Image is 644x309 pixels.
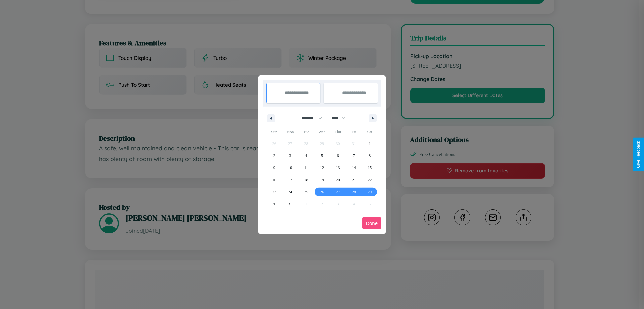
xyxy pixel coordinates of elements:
[288,186,292,198] span: 24
[282,150,298,162] button: 3
[330,162,346,174] button: 13
[298,150,314,162] button: 4
[353,150,355,162] span: 7
[362,127,378,138] span: Sat
[273,162,275,174] span: 9
[282,174,298,186] button: 17
[298,186,314,198] button: 25
[337,150,339,162] span: 6
[282,186,298,198] button: 24
[314,127,330,138] span: Wed
[314,150,330,162] button: 5
[320,186,324,198] span: 26
[272,198,276,210] span: 30
[282,127,298,138] span: Mon
[266,127,282,138] span: Sun
[298,162,314,174] button: 11
[336,162,340,174] span: 13
[346,127,362,138] span: Fri
[336,186,340,198] span: 27
[352,174,356,186] span: 21
[346,150,362,162] button: 7
[272,186,276,198] span: 23
[330,186,346,198] button: 27
[289,150,291,162] span: 3
[266,162,282,174] button: 9
[266,186,282,198] button: 23
[282,198,298,210] button: 31
[362,162,378,174] button: 15
[266,198,282,210] button: 30
[304,186,308,198] span: 25
[369,150,371,162] span: 8
[330,174,346,186] button: 20
[266,150,282,162] button: 2
[273,150,275,162] span: 2
[330,127,346,138] span: Thu
[636,141,641,168] div: Give Feedback
[352,162,356,174] span: 14
[346,186,362,198] button: 28
[362,186,378,198] button: 29
[362,150,378,162] button: 8
[320,174,324,186] span: 19
[320,162,324,174] span: 12
[304,162,308,174] span: 11
[298,127,314,138] span: Tue
[288,162,292,174] span: 10
[314,186,330,198] button: 26
[304,174,308,186] span: 18
[288,174,292,186] span: 17
[321,150,323,162] span: 5
[346,162,362,174] button: 14
[314,162,330,174] button: 12
[266,174,282,186] button: 16
[368,162,372,174] span: 15
[298,174,314,186] button: 18
[362,174,378,186] button: 22
[272,174,276,186] span: 16
[330,150,346,162] button: 6
[346,174,362,186] button: 21
[314,174,330,186] button: 19
[288,198,292,210] span: 31
[369,138,371,150] span: 1
[362,138,378,150] button: 1
[282,162,298,174] button: 10
[352,186,356,198] span: 28
[336,174,340,186] span: 20
[368,174,372,186] span: 22
[305,150,307,162] span: 4
[362,217,381,229] button: Done
[368,186,372,198] span: 29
